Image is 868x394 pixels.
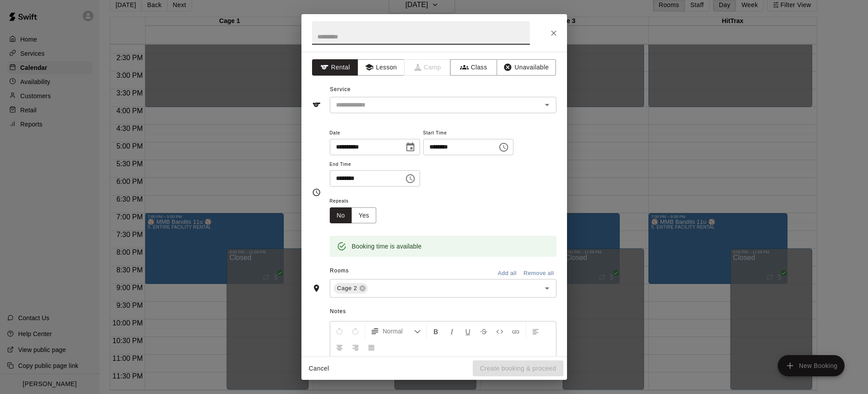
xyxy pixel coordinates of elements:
button: Insert Link [508,323,523,339]
span: Date [330,127,420,139]
button: Format Strikethrough [476,323,491,339]
span: Service [330,86,351,92]
span: Notes [330,305,556,319]
button: Lesson [358,59,404,76]
button: Class [450,59,497,76]
button: Open [541,99,553,111]
button: Right Align [348,339,363,355]
button: Rental [312,59,359,76]
button: Choose time, selected time is 5:00 PM [495,138,513,156]
button: Remove all [521,267,556,280]
button: Format Italics [444,323,459,339]
svg: Rooms [312,284,321,293]
div: Cage 2 [334,283,368,294]
button: Unavailable [497,59,556,76]
button: Left Align [528,323,543,339]
button: Choose date, selected date is Nov 4, 2025 [401,138,419,156]
button: Yes [351,207,376,224]
button: Undo [332,323,347,339]
button: Justify Align [364,339,379,355]
div: Booking time is available [352,238,422,254]
button: Format Underline [460,323,475,339]
svg: Timing [312,188,321,197]
span: Cage 2 [334,284,361,293]
span: Normal [383,327,414,336]
button: Open [541,282,553,295]
svg: Service [312,100,321,109]
button: Center Align [332,339,347,355]
button: Insert Code [492,323,507,339]
button: Redo [348,323,363,339]
span: Rooms [330,268,349,274]
span: Repeats [330,195,384,207]
button: Choose time, selected time is 5:30 PM [401,170,419,187]
span: Camps can only be created in the Services page [405,59,451,76]
button: Format Bold [428,323,444,339]
button: Formatting Options [367,323,424,339]
span: End Time [330,159,420,171]
span: Start Time [423,127,513,139]
button: Cancel [305,360,333,377]
button: No [330,207,352,224]
button: Add all [493,267,521,280]
div: outlined button group [330,207,377,224]
button: Close [546,25,562,41]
